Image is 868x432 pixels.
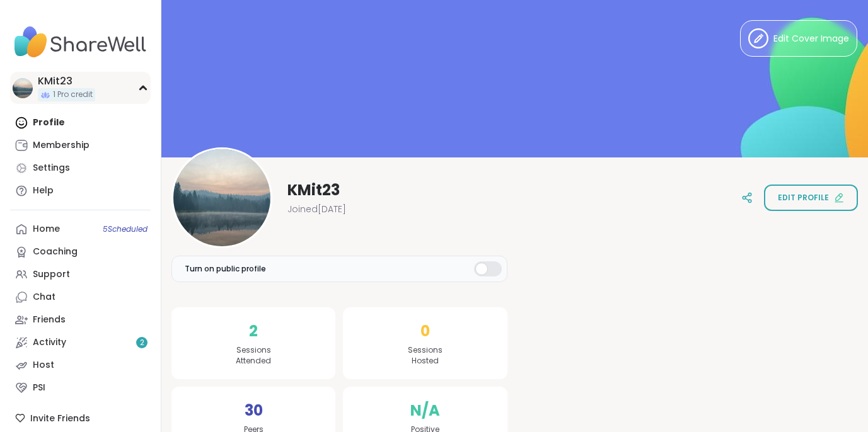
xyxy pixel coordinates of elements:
a: Home5Scheduled [10,218,151,241]
span: Edit Cover Image [773,32,849,45]
div: Membership [33,139,90,152]
span: 5 Scheduled [103,224,148,234]
span: 0 [420,320,430,343]
a: Chat [10,286,151,309]
a: Membership [10,134,151,157]
div: Friends [33,314,66,326]
span: 2 [140,338,144,348]
span: Edit profile [778,192,829,203]
button: Edit profile [764,185,858,211]
div: Home [33,223,60,236]
a: Help [10,179,151,202]
a: Friends [10,309,151,331]
a: Coaching [10,241,151,263]
div: Activity [33,336,66,349]
span: 30 [245,399,263,422]
span: Sessions Hosted [408,345,443,367]
div: Support [33,268,70,281]
div: KMit23 [38,74,95,88]
span: Joined [DATE] [287,203,346,215]
img: ShareWell Nav Logo [10,20,151,64]
div: Settings [33,162,70,174]
span: Turn on public profile [185,263,266,275]
div: Invite Friends [10,407,151,429]
img: KMit23 [173,149,270,246]
a: PSI [10,377,151,399]
span: 1 Pro credit [53,89,93,100]
button: Edit Cover Image [740,20,857,57]
img: KMit23 [13,78,33,98]
span: 2 [249,320,258,343]
div: Coaching [33,246,78,258]
span: Sessions Attended [236,345,271,367]
div: Help [33,185,54,197]
a: Settings [10,157,151,179]
a: Activity2 [10,331,151,354]
a: Support [10,263,151,286]
a: Host [10,354,151,377]
span: N/A [410,399,440,422]
div: PSI [33,382,45,394]
div: Host [33,359,54,372]
div: Chat [33,291,55,304]
span: KMit23 [287,180,340,200]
